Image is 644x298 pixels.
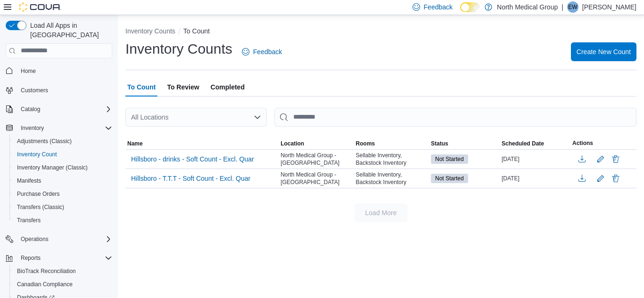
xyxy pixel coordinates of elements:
nav: An example of EuiBreadcrumbs [125,26,636,38]
div: Sellable Inventory, Backstock Inventory [354,169,429,188]
span: Transfers (Classic) [13,201,112,213]
span: Not Started [435,174,464,183]
span: Inventory [17,122,112,134]
button: Customers [2,83,116,97]
button: Canadian Compliance [9,278,116,291]
img: Cova [19,2,61,12]
span: Manifests [13,175,112,186]
button: Rooms [354,138,429,149]
span: Manifests [17,177,41,185]
a: Adjustments (Classic) [13,136,75,147]
span: Catalog [17,104,112,115]
input: Dark Mode [460,2,480,12]
span: Inventory Manager (Classic) [17,164,88,171]
span: Actions [572,139,593,147]
span: Operations [17,234,112,245]
span: Feedback [253,47,282,56]
a: Canadian Compliance [13,279,76,290]
button: Edit count details [595,171,606,185]
button: Operations [17,234,52,245]
button: Open list of options [254,113,261,121]
button: Adjustments (Classic) [9,135,116,148]
span: Not Started [431,154,468,164]
button: Inventory [17,122,48,134]
a: Inventory Count [13,149,61,160]
button: Location [279,138,354,149]
button: Hillsboro - T.T.T - Soft Count - Excl. Quar [127,171,254,185]
button: Scheduled Date [500,138,570,149]
span: Inventory Count [17,151,57,158]
span: To Count [127,78,156,97]
a: Manifests [13,175,45,186]
span: Location [281,140,304,147]
span: Purchase Orders [17,190,60,198]
span: Create New Count [577,47,631,56]
span: Customers [17,84,112,96]
span: Hillsboro - T.T.T - Soft Count - Excl. Quar [131,174,250,183]
p: [PERSON_NAME] [582,1,636,13]
span: Catalog [21,105,40,113]
span: Adjustments (Classic) [17,137,72,145]
button: Transfers [9,214,116,227]
a: Inventory Manager (Classic) [13,162,91,173]
span: Load More [365,208,397,217]
span: Inventory Manager (Classic) [13,162,112,173]
span: Name [127,140,143,147]
span: Canadian Compliance [17,281,73,288]
span: Not Started [435,155,464,163]
a: Purchase Orders [13,188,64,200]
button: BioTrack Reconciliation [9,265,116,278]
span: Adjustments (Classic) [13,136,112,147]
button: Edit count details [595,152,606,166]
button: Inventory Counts [125,27,175,35]
button: Status [429,138,500,149]
span: Feedback [424,2,453,12]
span: EW [568,1,577,13]
span: Status [431,140,448,147]
span: Rooms [356,140,375,147]
span: Home [21,67,36,75]
span: Hillsboro - drinks - Soft Count - Excl. Quar [131,154,254,164]
button: Load More [355,203,407,222]
button: Operations [2,233,116,246]
a: Transfers (Classic) [13,201,68,213]
h1: Inventory Counts [125,40,232,58]
input: This is a search bar. After typing your query, hit enter to filter the results lower in the page. [274,108,636,127]
span: Transfers [13,215,112,226]
a: Home [17,65,40,77]
span: Canadian Compliance [13,279,112,290]
button: Catalog [2,103,116,116]
span: Reports [21,254,41,262]
button: Name [125,138,279,149]
span: North Medical Group - [GEOGRAPHIC_DATA] [281,171,352,186]
div: [DATE] [500,173,570,184]
span: Customers [21,87,48,94]
a: BioTrack Reconciliation [13,266,80,277]
a: Feedback [238,42,286,61]
button: Delete [610,173,621,184]
button: Delete [610,153,621,165]
button: Inventory [2,121,116,135]
span: Purchase Orders [13,188,112,200]
span: Operations [21,235,49,243]
span: Transfers [17,217,41,224]
p: North Medical Group [497,1,558,13]
div: Sellable Inventory, Backstock Inventory [354,150,429,169]
button: Inventory Manager (Classic) [9,161,116,174]
span: Inventory Count [13,149,112,160]
span: To Review [167,78,199,97]
button: Catalog [17,104,44,115]
span: Scheduled Date [502,140,544,147]
button: Manifests [9,174,116,187]
p: | [561,1,563,13]
span: Not Started [431,174,468,183]
a: Transfers [13,215,44,226]
span: Dark Mode [460,12,461,13]
span: Reports [17,252,112,264]
button: Hillsboro - drinks - Soft Count - Excl. Quar [127,152,258,166]
button: To Count [183,27,210,35]
span: Completed [211,78,245,97]
span: Home [17,65,112,77]
span: Inventory [21,124,44,132]
button: Create New Count [571,42,636,61]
